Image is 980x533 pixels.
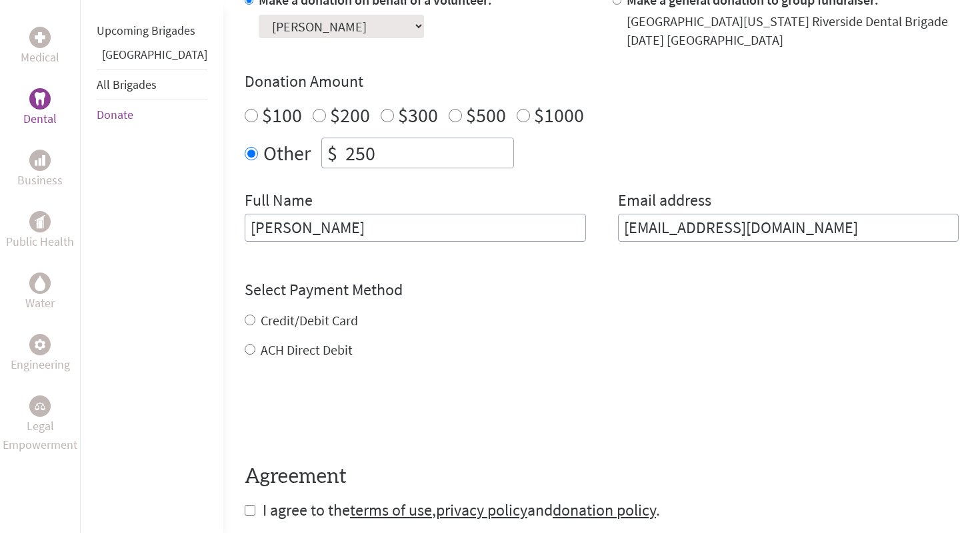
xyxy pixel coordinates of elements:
a: EngineeringEngineering [11,334,70,374]
h4: Select Payment Method [245,279,959,301]
p: Engineering [11,355,70,374]
input: Enter Full Name [245,214,586,242]
label: Credit/Debit Card [261,312,358,329]
a: Donate [97,107,133,122]
p: Dental [23,110,57,128]
input: Your Email [618,214,959,242]
p: Legal Empowerment [3,417,77,454]
label: $300 [398,102,438,128]
img: Medical [35,32,45,43]
label: Other [263,138,311,168]
img: Public Health [35,215,45,228]
p: Public Health [6,232,74,251]
a: donation policy [553,500,656,520]
div: Water [29,273,51,294]
p: Water [25,294,55,313]
a: terms of use [350,500,432,520]
img: Engineering [35,339,45,350]
a: WaterWater [25,273,55,313]
div: Engineering [29,334,51,355]
label: $500 [466,102,506,128]
input: Enter Amount [343,138,513,168]
label: Full Name [245,190,313,214]
label: ACH Direct Debit [261,341,353,358]
h4: Donation Amount [245,71,959,92]
a: Legal EmpowermentLegal Empowerment [3,395,77,454]
a: Upcoming Brigades [97,23,195,38]
a: privacy policy [436,500,527,520]
a: [GEOGRAPHIC_DATA] [102,47,207,62]
div: Dental [29,88,51,110]
div: Legal Empowerment [29,395,51,417]
p: Medical [21,48,59,67]
a: BusinessBusiness [17,150,63,190]
li: Upcoming Brigades [97,16,207,45]
h4: Agreement [245,465,959,489]
div: $ [322,138,343,168]
label: $100 [262,102,302,128]
span: I agree to the , and . [263,500,660,520]
label: Email address [618,190,711,214]
a: DentalDental [23,88,57,128]
p: Business [17,171,63,190]
img: Water [35,275,45,291]
li: All Brigades [97,69,207,100]
a: MedicalMedical [21,27,59,67]
div: Public Health [29,211,51,232]
label: $200 [330,102,370,128]
a: Public HealthPublic Health [6,211,74,251]
iframe: reCAPTCHA [245,386,447,438]
img: Legal Empowerment [35,402,45,410]
img: Dental [35,92,45,105]
img: Business [35,155,45,166]
li: Donate [97,100,207,130]
a: All Brigades [97,77,157,92]
div: Medical [29,27,51,48]
label: $1000 [534,102,584,128]
div: [GEOGRAPHIC_DATA][US_STATE] Riverside Dental Brigade [DATE] [GEOGRAPHIC_DATA] [627,12,959,49]
li: Guatemala [97,45,207,69]
div: Business [29,150,51,171]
